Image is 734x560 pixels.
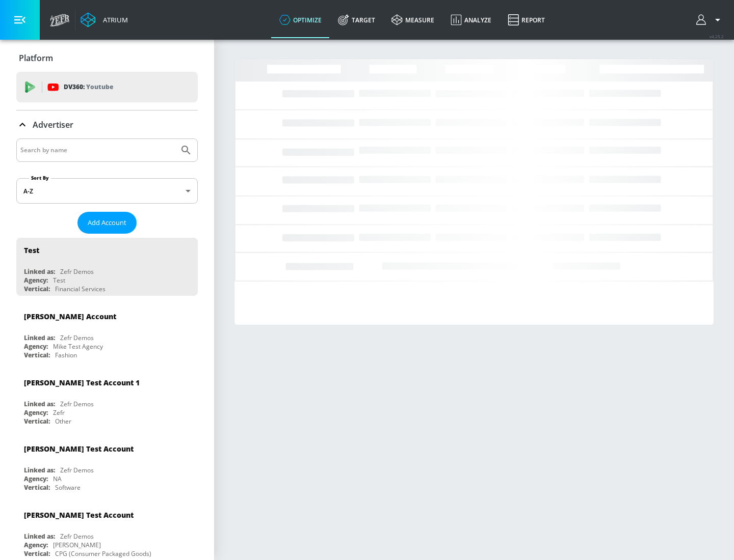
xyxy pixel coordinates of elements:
[16,304,198,362] div: [PERSON_NAME] AccountLinked as:Zefr DemosAgency:Mike Test AgencyVertical:Fashion
[24,276,48,285] div: Agency:
[24,400,55,408] div: Linked as:
[53,541,101,549] div: [PERSON_NAME]
[33,119,73,130] p: Advertiser
[88,217,126,229] span: Add Account
[55,483,81,492] div: Software
[53,276,65,285] div: Test
[500,2,553,38] a: Report
[24,417,50,426] div: Vertical:
[24,245,39,255] div: Test
[16,436,198,494] div: [PERSON_NAME] Test AccountLinked as:Zefr DemosAgency:NAVertical:Software
[60,532,94,541] div: Zefr Demos
[24,466,55,474] div: Linked as:
[60,333,94,342] div: Zefr Demos
[19,52,53,64] p: Platform
[81,12,128,27] a: Atrium
[16,72,198,102] div: DV360: Youtube
[16,370,198,428] div: [PERSON_NAME] Test Account 1Linked as:Zefr DemosAgency:ZefrVertical:Other
[99,15,128,24] div: Atrium
[20,144,175,157] input: Search by name
[24,285,50,293] div: Vertical:
[24,351,50,359] div: Vertical:
[16,238,198,296] div: TestLinked as:Zefr DemosAgency:TestVertical:Financial Services
[86,81,113,92] p: Youtube
[24,408,48,417] div: Agency:
[24,549,50,558] div: Vertical:
[24,378,140,387] div: [PERSON_NAME] Test Account 1
[24,541,48,549] div: Agency:
[24,312,116,321] div: [PERSON_NAME] Account
[16,178,198,204] div: A-Z
[24,267,55,276] div: Linked as:
[55,285,106,293] div: Financial Services
[271,2,330,38] a: optimize
[710,34,724,39] span: v 4.25.2
[16,44,198,72] div: Platform
[55,351,77,359] div: Fashion
[24,483,50,492] div: Vertical:
[24,532,55,541] div: Linked as:
[55,417,71,426] div: Other
[60,267,94,276] div: Zefr Demos
[24,444,134,454] div: [PERSON_NAME] Test Account
[24,474,48,483] div: Agency:
[16,110,198,139] div: Advertiser
[330,2,383,38] a: Target
[442,2,500,38] a: Analyze
[383,2,442,38] a: measure
[24,342,48,351] div: Agency:
[53,474,62,483] div: NA
[24,333,55,342] div: Linked as:
[55,549,151,558] div: CPG (Consumer Packaged Goods)
[60,466,94,474] div: Zefr Demos
[53,408,65,417] div: Zefr
[29,175,51,181] label: Sort By
[77,212,137,234] button: Add Account
[53,342,103,351] div: Mike Test Agency
[64,81,113,93] p: DV360:
[60,400,94,408] div: Zefr Demos
[24,510,134,520] div: [PERSON_NAME] Test Account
